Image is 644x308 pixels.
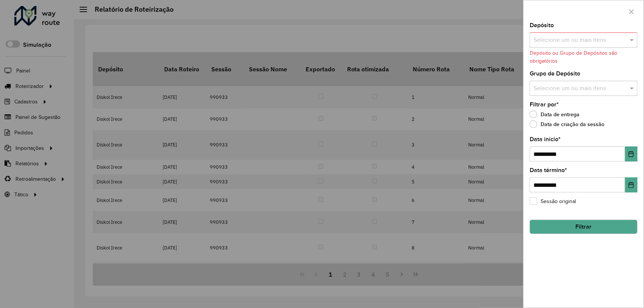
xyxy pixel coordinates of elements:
label: Filtrar por [530,100,559,109]
label: Grupo de Depósito [530,69,580,78]
label: Data de entrega [530,111,579,118]
formly-validation-message: Depósito ou Grupo de Depósitos são obrigatórios [530,50,617,64]
label: Depósito [530,21,554,30]
label: Data de criação da sessão [530,120,604,128]
button: Choose Date [625,177,638,192]
button: Choose Date [625,146,638,162]
label: Data término [530,166,567,175]
label: Sessão original [530,197,576,205]
label: Data início [530,135,561,144]
button: Filtrar [530,220,638,234]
